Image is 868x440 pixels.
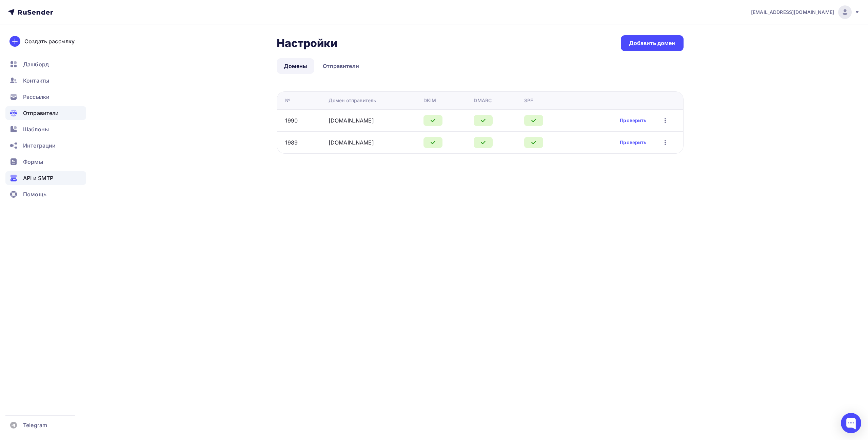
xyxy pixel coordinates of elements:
[316,58,366,74] a: Отправители
[277,37,337,50] h2: Настройки
[23,141,56,150] span: Интеграции
[23,93,50,101] span: Рассылки
[629,39,675,47] div: Добавить домен
[5,90,86,104] a: Рассылки
[5,106,86,120] a: Отправители
[23,174,53,182] span: API и SMTP
[620,117,646,124] a: Проверить
[285,138,298,147] div: 1989
[423,97,436,104] div: DKIM
[329,139,374,146] a: [DOMAIN_NAME]
[277,58,315,74] a: Домены
[751,9,834,16] span: [EMAIL_ADDRESS][DOMAIN_NAME]
[5,58,86,71] a: Дашборд
[5,74,86,87] a: Контакты
[23,158,43,166] span: Формы
[5,123,86,136] a: Шаблоны
[524,97,533,104] div: SPF
[23,125,49,133] span: Шаблоны
[23,76,49,85] span: Контакты
[23,109,59,117] span: Отправители
[285,97,290,104] div: №
[23,60,49,68] span: Дашборд
[751,5,860,19] a: [EMAIL_ADDRESS][DOMAIN_NAME]
[24,37,75,45] div: Создать рассылку
[23,421,47,429] span: Telegram
[285,116,298,125] div: 1990
[23,190,46,198] span: Помощь
[329,97,376,104] div: Домен отправитель
[474,97,492,104] div: DMARC
[5,155,86,169] a: Формы
[329,117,374,124] a: [DOMAIN_NAME]
[620,139,646,146] a: Проверить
